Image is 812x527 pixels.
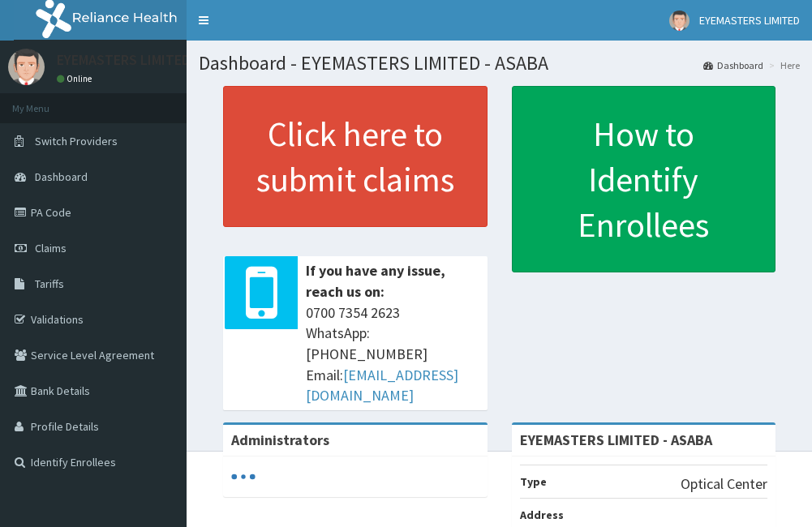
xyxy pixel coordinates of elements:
[57,73,96,84] a: Online
[35,134,118,148] span: Switch Providers
[231,431,329,449] b: Administrators
[199,53,800,74] h1: Dashboard - EYEMASTERS LIMITED - ASABA
[35,169,88,184] span: Dashboard
[765,58,800,72] li: Here
[520,431,712,449] strong: EYEMASTERS LIMITED - ASABA
[306,366,458,405] a: [EMAIL_ADDRESS][DOMAIN_NAME]
[35,276,64,291] span: Tariffs
[699,13,800,28] span: EYEMASTERS LIMITED
[520,474,547,489] b: Type
[8,49,45,85] img: User Image
[223,86,488,227] a: Click here to submit claims
[35,241,67,255] span: Claims
[669,11,690,31] img: User Image
[512,86,776,272] a: How to Identify Enrollees
[306,302,479,407] span: 0700 7354 2623 WhatsApp: [PHONE_NUMBER] Email:
[57,53,191,67] p: EYEMASTERS LIMITED
[681,473,767,495] p: Optical Center
[703,58,763,72] a: Dashboard
[306,261,445,301] b: If you have any issue, reach us on:
[231,465,256,489] svg: audio-loading
[520,508,564,522] b: Address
